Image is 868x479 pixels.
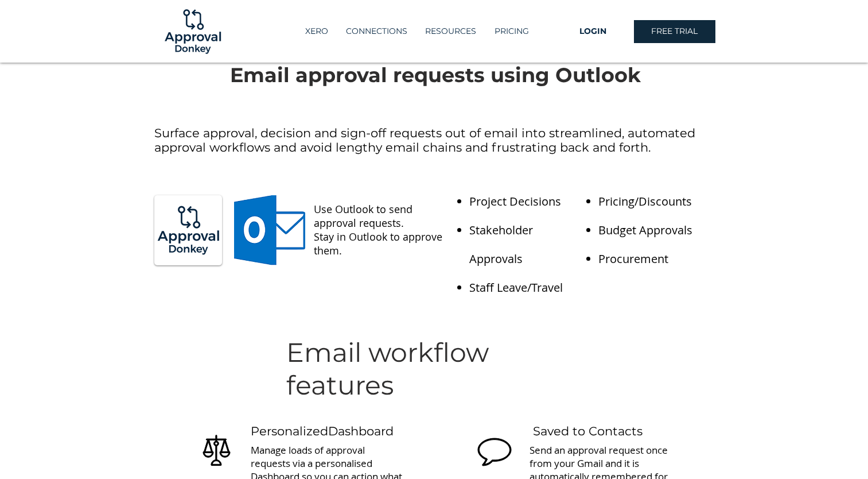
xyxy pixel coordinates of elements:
[651,26,698,37] span: FREE TRIAL
[598,194,692,209] span: Pricing/Discounts
[598,222,692,238] span: Budget Approvals
[296,22,337,41] a: XERO
[282,22,552,41] nav: Site
[419,22,482,41] p: RESOURCES
[469,280,563,295] span: Staff Leave/Travel
[230,63,641,87] span: Email approval requests using Outlook
[469,222,533,266] span: Stakeholder Approvals
[489,22,535,41] p: PRICING
[234,195,305,265] img: Outlook.png
[154,126,695,154] span: Surface approval, decision and sign-off requests out of email into streamlined, automated approva...
[299,22,334,41] p: XERO
[598,251,668,266] span: Procurement
[469,194,561,209] span: Project Decisions
[337,22,416,41] a: CONNECTIONS
[533,424,643,438] span: Saved to Contacts
[314,230,442,257] span: Stay in Outlook to approve them.
[155,196,221,264] img: Logo-01.png
[485,22,538,41] a: PRICING
[286,336,585,401] h2: Email workflow features
[416,22,485,41] div: RESOURCES
[579,26,606,37] span: LOGIN
[328,424,394,438] span: Dashboard
[340,22,413,41] p: CONNECTIONS
[634,20,715,43] a: FREE TRIAL
[162,1,224,63] img: Logo-01.png
[314,202,412,230] span: Use Outlook to send approval requests.
[251,424,328,438] span: Personalized
[552,20,634,43] a: LOGIN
